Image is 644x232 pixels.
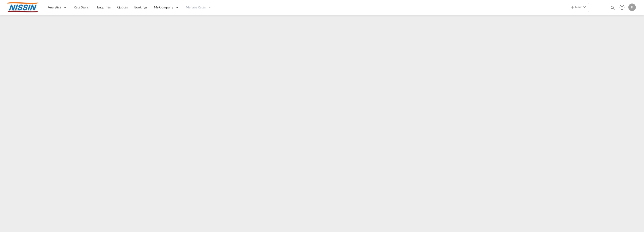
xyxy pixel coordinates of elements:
[628,4,636,11] div: K
[568,3,589,12] button: icon-plus 400-fgNewicon-chevron-down
[610,5,615,10] md-icon: icon-magnify
[186,5,206,10] span: Manage Rates
[570,5,587,9] span: New
[134,5,147,9] span: Bookings
[97,5,111,9] span: Enquiries
[74,5,91,9] span: Rate Search
[7,2,39,13] img: 485da9108dca11f0a63a77e390b9b49c.jpg
[154,5,173,10] span: My Company
[570,4,575,10] md-icon: icon-plus 400-fg
[582,4,587,10] md-icon: icon-chevron-down
[618,3,628,12] div: Help
[117,5,128,9] span: Quotes
[618,3,626,11] span: Help
[48,5,61,10] span: Analytics
[610,5,615,12] div: icon-magnify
